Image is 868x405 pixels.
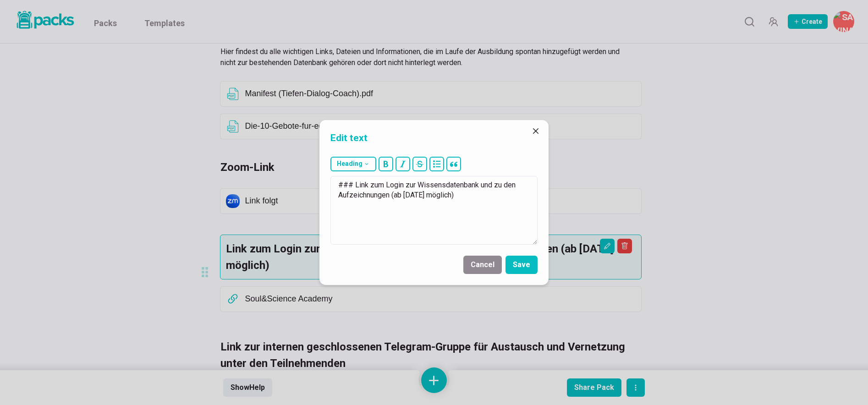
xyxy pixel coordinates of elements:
header: Edit text [319,120,549,153]
button: bold [379,157,393,171]
button: Close [528,124,543,138]
button: block quote [446,157,461,171]
button: Save [505,256,538,274]
button: strikethrough [412,157,427,171]
button: Cancel [463,256,502,274]
button: Heading [330,157,376,171]
button: italic [396,157,410,171]
textarea: ### Link zum Login zur Wissensdatenbank und zu den Aufzeichnungen (ab [DATE] möglich) [330,176,538,245]
button: bullet [429,157,444,171]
